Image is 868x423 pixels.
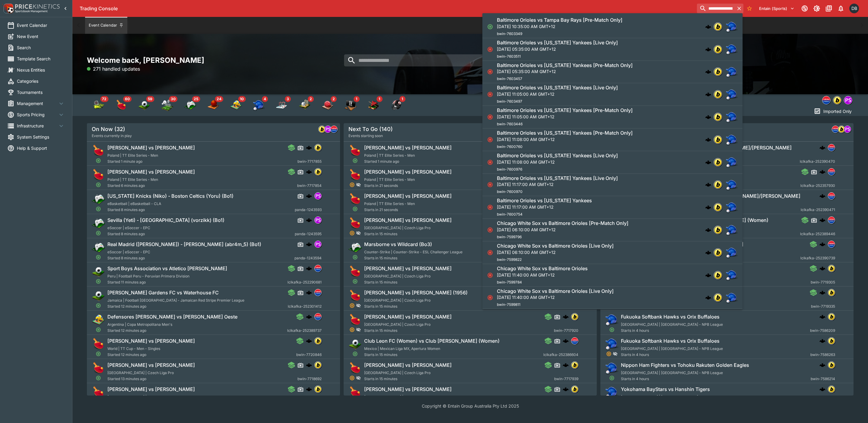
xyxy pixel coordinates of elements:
img: bwin.png [828,362,835,368]
img: bwin.png [714,294,722,302]
h6: [PERSON_NAME]/[PERSON_NAME] Gai vs [PERSON_NAME]/[PERSON_NAME] [621,193,800,199]
span: 59 [146,96,154,102]
span: Events starting soon [348,133,383,139]
h6: [PERSON_NAME]/[PERSON_NAME] vs [PERSON_NAME]/[PERSON_NAME] [621,145,792,151]
span: 3 [285,96,291,102]
img: tennis [92,99,104,111]
img: bwin.png [714,203,722,211]
div: bwin [714,22,722,31]
div: Snooker [367,99,380,111]
h6: Marsborne vs Wildcard (Bo3) [364,241,432,248]
img: bwin.png [828,386,835,393]
button: No Bookmarks [745,4,754,13]
h6: Baltimore Orioles vs [US_STATE] Yankees [Live Only] [497,85,618,91]
img: Sportsbook Management [15,10,48,13]
img: lclkafka.png [828,168,835,175]
img: table_tennis.png [348,361,362,375]
img: logo-cerberus.svg [306,386,312,392]
img: bwin.png [828,313,835,320]
span: 1 [354,96,360,102]
span: System Settings [17,134,65,140]
h6: Defensores [PERSON_NAME] vs [PERSON_NAME] Oeste [107,314,237,320]
h6: [PERSON_NAME] Gardens FC vs Waterhouse FC [107,290,219,296]
img: bwin.png [315,362,321,368]
span: Search [17,44,65,51]
img: bwin.png [571,362,578,368]
img: table_tennis.png [348,216,362,230]
span: lclkafka-252301412 [288,303,322,309]
h6: [PERSON_NAME] vs [PERSON_NAME] [364,193,452,199]
img: bwin.png [714,248,722,256]
img: lclkafka.png [828,217,835,223]
h6: Baltimore Orioles vs [US_STATE] Yankees [Live Only] [497,39,618,46]
img: lclkafka.png [571,338,578,344]
button: Imported Only [812,106,854,116]
span: panda-1243593 [295,207,322,213]
svg: Closed [487,91,493,98]
img: PriceKinetics [15,4,60,9]
img: bwin.png [714,158,722,166]
div: bwin [714,68,722,76]
h6: [PERSON_NAME] vs [PERSON_NAME] [107,169,195,175]
img: snooker [367,99,380,111]
button: Documentation [823,3,834,14]
svg: Closed [487,114,493,120]
img: table_tennis.png [348,289,362,302]
button: Connected to PK [799,3,810,14]
img: pandascore.png [315,217,321,223]
span: New Event [17,33,65,40]
img: baseball.png [726,292,738,304]
h6: [PERSON_NAME] vs [PERSON_NAME] [364,362,452,368]
img: logo-cerberus.svg [306,193,312,199]
img: logo-cerberus.svg [306,290,312,296]
span: bwin-7603349 [497,31,522,36]
div: bwin [714,90,722,99]
img: baseball.png [726,66,738,78]
p: [DATE] 11:05:00 AM GMT+12 [497,91,618,97]
img: bwin.png [315,168,321,175]
img: bwin.png [571,386,578,393]
img: bwin.png [833,96,841,104]
img: bwin.png [828,265,835,272]
div: American Football [390,99,402,111]
img: lclkafka.png [822,96,830,104]
img: lclkafka.png [828,241,835,248]
button: Notifications [835,3,846,14]
img: logo-cerberus.svg [306,314,312,320]
img: logo-cerberus.svg [563,386,569,392]
div: pandascore [844,96,852,104]
h6: [PERSON_NAME] vs [PERSON_NAME] [364,145,452,151]
div: Trading Console [80,5,695,12]
img: logo-cerberus.svg [705,204,711,210]
div: cerberus [705,69,711,75]
img: logo-cerberus.svg [819,169,825,175]
img: table_tennis.png [348,313,362,326]
span: bwin-7719335 [811,303,835,309]
span: 4 [262,96,268,102]
img: table_tennis.png [92,144,105,157]
img: baseball.png [726,156,738,168]
img: lclkafka.png [828,193,835,199]
img: table_tennis.png [348,144,362,157]
img: lclkafka.png [828,144,835,151]
img: logo-cerberus.svg [705,46,711,52]
img: logo-cerberus.svg [819,193,825,199]
div: lclkafka [832,126,839,133]
h6: Sevilla (Yeti) - [GEOGRAPHIC_DATA] (vorzikk) (Bo1) [107,217,224,223]
div: Ice Hockey [276,99,288,111]
img: bwin.png [714,136,722,143]
span: 30 [169,96,177,102]
div: Basketball [207,99,219,111]
h6: Yokohama BayStars vs Hanshin Tigers [621,386,710,393]
img: volleyball.png [92,313,105,326]
img: bwin.png [315,338,321,344]
span: 25 [192,96,200,102]
div: Tv Specials [345,99,357,111]
h6: Baltimore Orioles vs Tampa Bay Rays [Pre-Match Only] [497,17,622,23]
img: bwin.png [315,386,321,393]
img: bwin.png [714,45,722,53]
span: 60 [123,96,132,102]
img: baseball.png [726,201,738,213]
div: bwin [714,135,722,144]
img: logo-cerberus.svg [819,241,825,247]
